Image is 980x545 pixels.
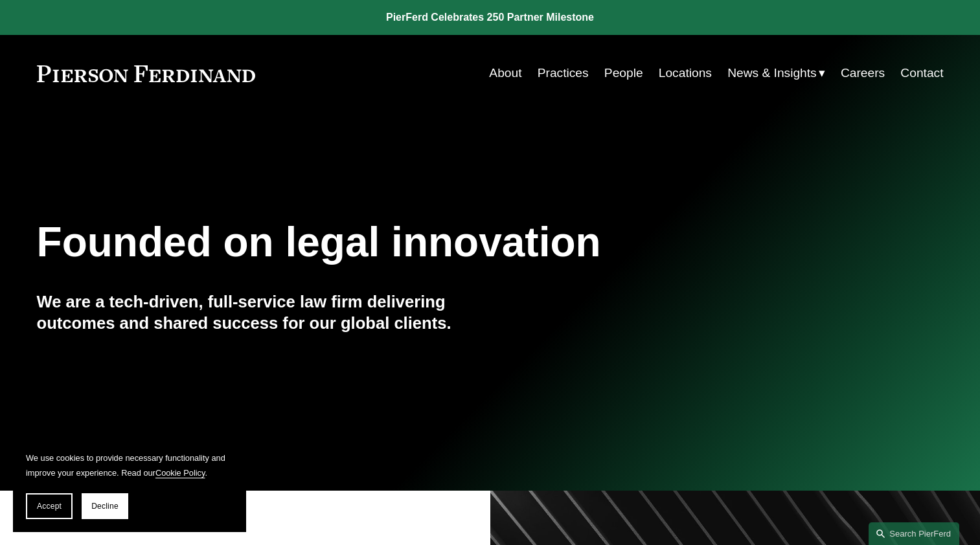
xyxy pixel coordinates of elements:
[26,493,73,519] button: Accept
[727,61,825,85] a: folder dropdown
[900,61,943,85] a: Contact
[91,502,119,511] span: Decline
[26,450,233,480] p: We use cookies to provide necessary functionality and improve your experience. Read our .
[37,502,62,511] span: Accept
[869,522,959,545] a: Search this site
[155,468,205,478] a: Cookie Policy
[538,61,589,85] a: Practices
[489,61,521,85] a: About
[13,438,246,532] section: Cookie banner
[604,61,643,85] a: People
[727,62,817,85] span: News & Insights
[841,61,885,85] a: Careers
[82,493,128,519] button: Decline
[659,61,712,85] a: Locations
[37,291,490,333] h4: We are a tech-driven, full-service law firm delivering outcomes and shared success for our global...
[37,219,793,266] h1: Founded on legal innovation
